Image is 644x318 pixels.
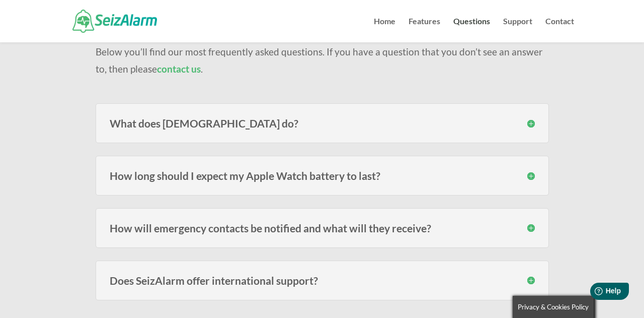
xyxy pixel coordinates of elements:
[554,279,633,307] iframe: Help widget launcher
[545,18,574,42] a: Contact
[518,303,589,311] span: Privacy & Cookies Policy
[96,43,549,78] p: Below you’ll find our most frequently asked questions. If you have a question that you don’t see ...
[110,223,535,233] h3: How will emergency contacts be notified and what will they receive?
[72,10,157,32] img: SeizAlarm
[374,18,395,42] a: Home
[110,170,535,181] h3: How long should I expect my Apple Watch battery to last?
[503,18,532,42] a: Support
[157,63,201,75] a: contact us
[409,18,440,42] a: Features
[110,118,535,129] h3: What does [DEMOGRAPHIC_DATA] do?
[110,275,535,286] h3: Does SeizAlarm offer international support?
[453,18,490,42] a: Questions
